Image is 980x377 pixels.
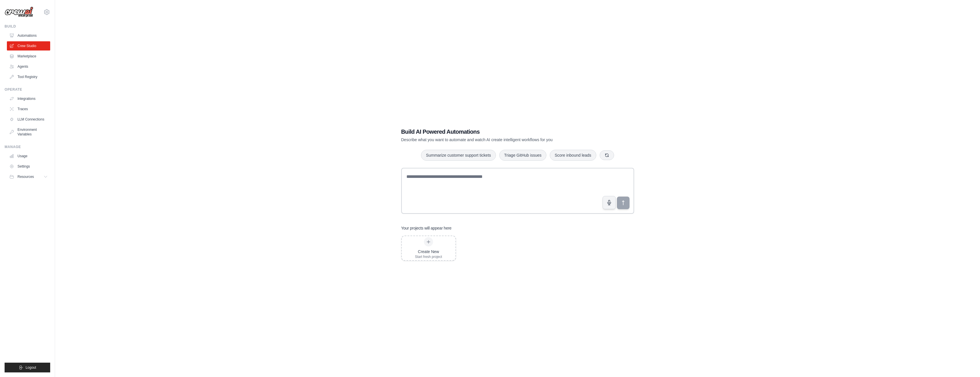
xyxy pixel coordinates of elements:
[7,172,50,181] button: Resources
[7,62,50,71] a: Agents
[603,196,616,209] button: Click to speak your automation idea
[5,24,50,29] div: Build
[5,7,33,18] img: Logo
[7,151,50,161] a: Usage
[7,125,50,139] a: Environment Variables
[7,41,50,50] a: Crew Studio
[5,87,50,92] div: Operate
[7,94,50,103] a: Integrations
[401,137,594,143] p: Describe what you want to automate and watch AI create intelligent workflows for you
[415,254,442,259] div: Start fresh project
[421,150,496,161] button: Summarize customer support tickets
[17,174,34,179] span: Resources
[600,150,614,160] button: Get new suggestions
[5,145,50,149] div: Manage
[550,150,596,161] button: Score inbound leads
[5,363,50,372] button: Logout
[401,225,452,231] h3: Your projects will appear here
[401,128,594,136] h1: Build AI Powered Automations
[499,150,546,161] button: Triage GitHub issues
[7,162,50,171] a: Settings
[7,104,50,114] a: Traces
[7,31,50,40] a: Automations
[7,52,50,61] a: Marketplace
[26,365,36,370] span: Logout
[7,72,50,81] a: Tool Registry
[415,249,442,254] div: Create New
[7,115,50,124] a: LLM Connections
